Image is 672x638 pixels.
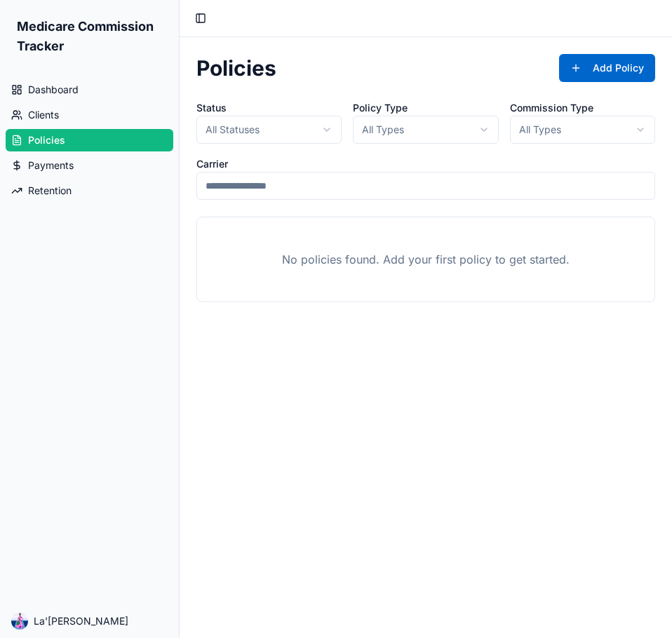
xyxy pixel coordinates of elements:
a: Payments [6,154,173,177]
label: Policy Type [353,102,408,114]
span: Dashboard [28,83,79,97]
h1: Policies [196,55,276,81]
h1: Medicare Commission Tracker [17,17,162,56]
label: Carrier [196,158,228,170]
img: ACg8ocKbHvfVxoZqxb2pmqqw4LC32hWVMeAPLbKYkWcR34k75YusL7nH=s96-c [11,613,28,630]
label: Commission Type [510,102,593,114]
a: Policies [6,129,173,151]
a: Clients [6,104,173,126]
button: Add Policy [559,54,655,82]
button: La'[PERSON_NAME] [6,610,173,632]
a: Retention [6,179,173,202]
div: No policies found. Add your first policy to get started. [196,217,655,302]
span: La'[PERSON_NAME] [34,614,128,628]
label: Status [196,102,227,114]
span: Retention [28,184,72,198]
span: Policies [28,133,65,147]
span: Payments [28,158,74,172]
a: Dashboard [6,79,173,101]
span: Clients [28,108,59,122]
